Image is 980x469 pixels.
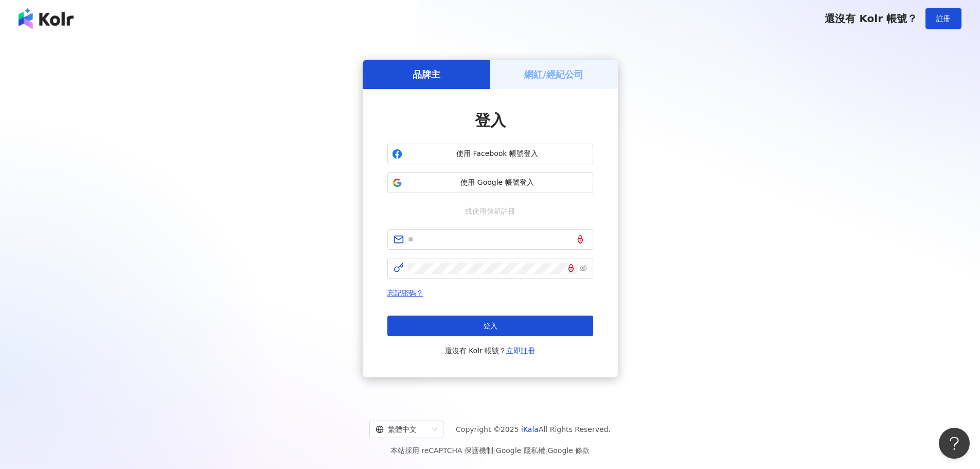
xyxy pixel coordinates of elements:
[406,149,589,159] span: 使用 Facebook 帳號登入
[483,322,497,330] span: 登入
[387,172,593,193] button: 使用 Google 帳號登入
[936,14,951,23] span: 註冊
[493,446,496,455] span: |
[939,428,970,459] iframe: Help Scout Beacon - Open
[387,289,423,297] a: 忘記密碼？
[825,12,917,25] span: 還沒有 Kolr 帳號？
[524,68,583,81] h5: 網紅/經紀公司
[413,68,440,81] h5: 品牌主
[390,444,590,457] span: 本站採用 reCAPTCHA 保護機制
[445,344,536,357] span: 還沒有 Kolr 帳號？
[458,205,523,217] span: 或使用信箱註冊
[456,423,611,436] span: Copyright © 2025 All Rights Reserved.
[475,111,506,129] span: 登入
[545,446,548,455] span: |
[580,265,587,272] span: eye-invisible
[387,316,593,336] button: 登入
[19,8,74,29] img: logo
[925,8,961,29] button: 註冊
[406,178,589,188] span: 使用 Google 帳號登入
[506,346,535,355] a: 立即註冊
[496,446,545,455] a: Google 隱私權
[376,421,428,438] div: 繁體中文
[387,144,593,164] button: 使用 Facebook 帳號登入
[521,425,539,433] a: iKala
[547,446,590,455] a: Google 條款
